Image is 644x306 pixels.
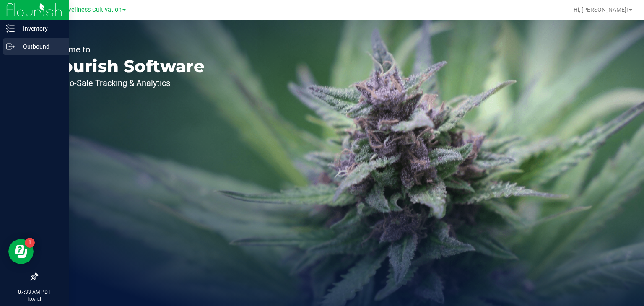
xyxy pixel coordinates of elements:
[45,6,122,13] span: Polaris Wellness Cultivation
[45,79,205,87] p: Seed-to-Sale Tracking & Analytics
[8,239,34,264] iframe: Resource center
[6,42,15,51] inline-svg: Outbound
[6,24,15,33] inline-svg: Inventory
[45,45,205,54] p: Welcome to
[574,6,628,13] span: Hi, [PERSON_NAME]!
[4,288,65,296] p: 07:33 AM PDT
[45,58,205,75] p: Flourish Software
[25,238,35,248] iframe: Resource center unread badge
[15,41,65,52] p: Outbound
[4,296,65,302] p: [DATE]
[15,23,65,34] p: Inventory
